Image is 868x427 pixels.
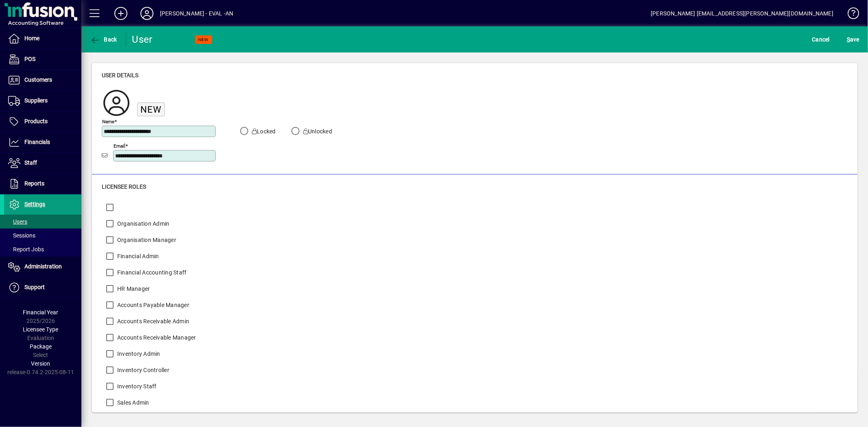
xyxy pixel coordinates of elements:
[81,32,126,47] app-page-header-button: Back
[116,399,149,407] label: Sales Admin
[90,36,117,43] span: Back
[88,32,119,47] button: Back
[116,382,157,390] label: Inventory Staff
[116,236,176,244] label: Organisation Manager
[116,317,189,325] label: Accounts Receivable Admin
[4,257,81,277] a: Administration
[4,91,81,111] a: Suppliers
[24,97,48,104] span: Suppliers
[847,33,859,46] span: ave
[24,201,45,207] span: Settings
[132,33,167,46] div: User
[8,218,27,225] span: Users
[24,35,39,41] span: Home
[24,139,50,145] span: Financials
[4,229,81,242] a: Sessions
[116,333,196,342] label: Accounts Receivable Manager
[4,132,81,152] a: Financials
[4,28,81,49] a: Home
[116,252,159,260] label: Financial Admin
[199,37,209,42] span: NEW
[810,32,832,47] button: Cancel
[160,7,233,20] div: [PERSON_NAME] - EVAL -AN
[24,180,44,187] span: Reports
[4,153,81,173] a: Staff
[24,76,52,83] span: Customers
[116,350,160,358] label: Inventory Admin
[23,309,59,316] span: Financial Year
[116,268,187,277] label: Financial Accounting Staff
[102,183,146,190] span: Licensee roles
[24,284,45,290] span: Support
[4,174,81,194] a: Reports
[31,360,50,367] span: Version
[24,56,35,62] span: POS
[140,104,162,115] span: New
[302,127,332,135] label: Unlocked
[134,6,160,21] button: Profile
[4,242,81,256] a: Report Jobs
[114,143,125,148] mat-label: Email
[8,232,35,239] span: Sessions
[651,7,833,20] div: [PERSON_NAME] [EMAIL_ADDRESS][PERSON_NAME][DOMAIN_NAME]
[4,215,81,229] a: Users
[102,72,138,78] span: User details
[23,326,59,333] span: Licensee Type
[30,343,52,350] span: Package
[116,366,169,374] label: Inventory Controller
[842,2,858,28] a: Knowledge Base
[250,127,276,135] label: Locked
[24,118,48,124] span: Products
[116,285,150,293] label: HR Manager
[4,111,81,132] a: Products
[845,32,861,47] button: Save
[4,277,81,298] a: Support
[8,246,44,253] span: Report Jobs
[108,6,134,21] button: Add
[4,49,81,70] a: POS
[812,33,830,46] span: Cancel
[24,159,37,166] span: Staff
[4,70,81,90] a: Customers
[847,36,850,43] span: S
[102,118,114,124] mat-label: Name
[24,263,62,270] span: Administration
[116,220,170,228] label: Organisation Admin
[116,301,189,309] label: Accounts Payable Manager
